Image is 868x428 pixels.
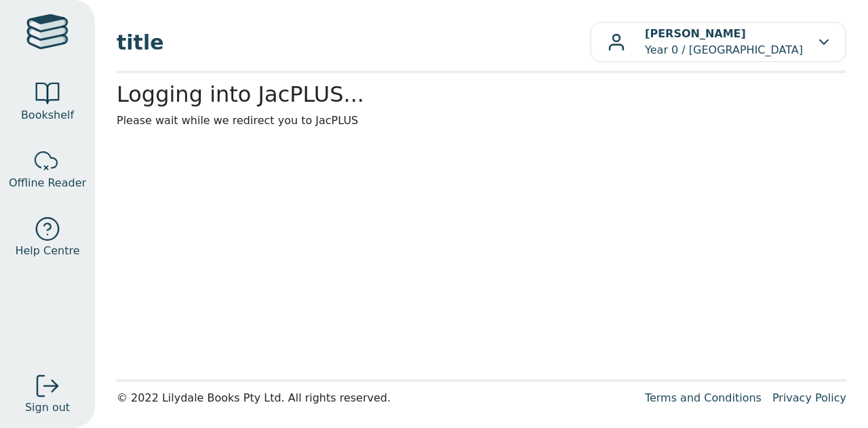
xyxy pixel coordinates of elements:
span: Offline Reader [9,175,86,191]
a: Terms and Conditions [645,391,762,404]
span: Help Centre [15,243,79,259]
p: Year 0 / [GEOGRAPHIC_DATA] [645,26,803,58]
p: Please wait while we redirect you to JacPLUS [117,113,846,129]
a: Privacy Policy [772,391,846,404]
h2: Logging into JacPLUS... [117,81,846,107]
button: [PERSON_NAME]Year 0 / [GEOGRAPHIC_DATA] [590,22,846,62]
span: Bookshelf [21,107,74,123]
div: © 2022 Lilydale Books Pty Ltd. All rights reserved. [117,390,634,406]
b: [PERSON_NAME] [645,27,746,40]
span: Sign out [25,400,70,416]
span: title [117,27,590,58]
